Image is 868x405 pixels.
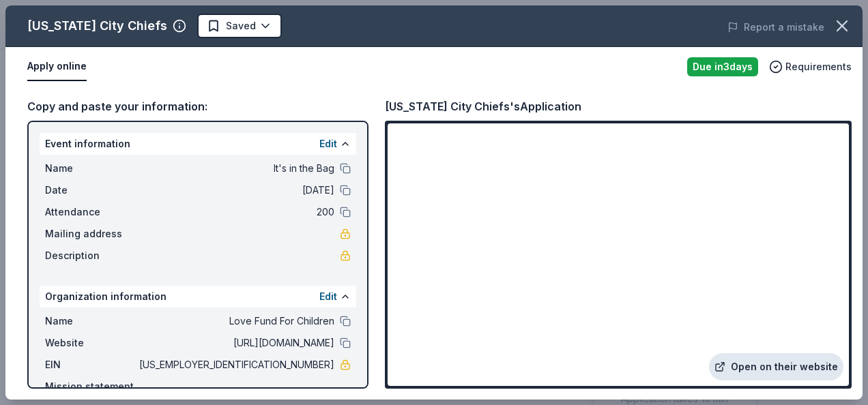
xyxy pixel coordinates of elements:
span: Saved [226,18,256,34]
span: Name [45,160,136,177]
button: Apply online [27,52,87,81]
div: Copy and paste your information: [27,97,368,115]
button: Report a mistake [727,19,824,35]
span: [US_EMPLOYER_IDENTIFICATION_NUMBER] [136,357,334,373]
span: Date [45,182,136,198]
div: Mission statement [45,378,351,395]
a: Open on their website [709,353,843,380]
span: Attendance [45,204,136,220]
div: Event information [40,133,356,155]
span: 200 [136,204,334,220]
span: Name [45,313,136,329]
button: Edit [319,136,337,152]
span: Requirements [785,59,852,75]
div: Organization information [40,286,356,307]
button: Edit [319,288,337,305]
span: Mailing address [45,226,136,242]
button: Requirements [769,59,852,75]
div: Due in 3 days [687,57,758,76]
div: [US_STATE] City Chiefs [27,15,167,37]
span: [URL][DOMAIN_NAME] [136,335,334,351]
span: Description [45,247,136,264]
button: Saved [197,14,282,38]
span: Love Fund For Children [136,313,334,329]
span: EIN [45,357,136,373]
span: [DATE] [136,182,334,198]
span: Website [45,335,136,351]
span: It's in the Bag [136,160,334,177]
div: [US_STATE] City Chiefs's Application [385,97,581,115]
